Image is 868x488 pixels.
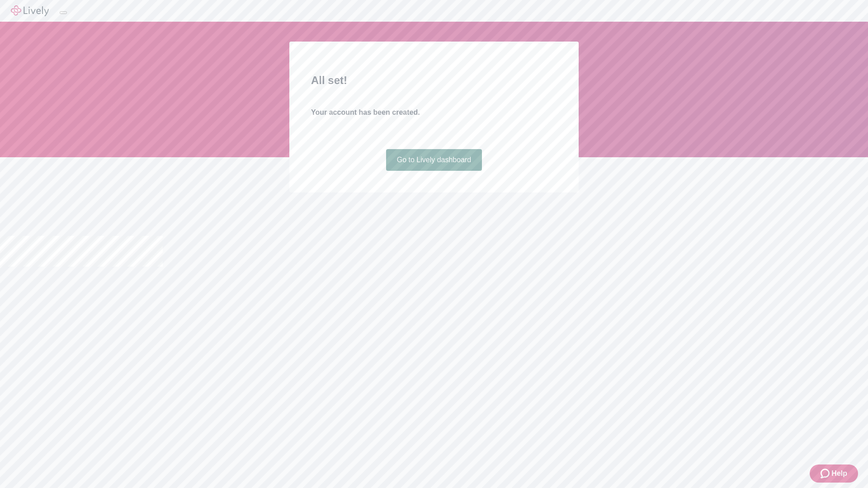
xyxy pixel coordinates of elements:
[60,11,67,14] button: Log out
[386,149,482,171] a: Go to Lively dashboard
[311,107,557,118] h4: Your account has been created.
[810,465,858,483] button: Zendesk support iconHelp
[311,72,557,89] h2: All set!
[831,468,847,479] span: Help
[11,5,49,16] img: Lively
[821,468,831,479] svg: Zendesk support icon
